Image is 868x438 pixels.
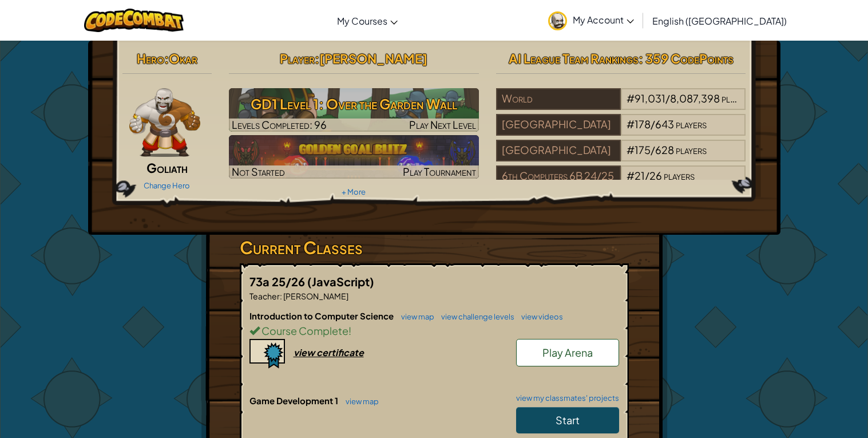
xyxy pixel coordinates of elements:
span: 178 [635,117,651,131]
a: view map [395,312,434,321]
div: World [496,88,621,110]
span: players [664,169,695,182]
span: players [676,117,707,131]
span: / [651,117,655,131]
img: certificate-icon.png [249,339,285,369]
span: # [627,143,635,156]
span: 175 [635,143,651,156]
span: players [722,92,752,105]
span: Introduction to Computer Science [249,310,395,321]
span: : [315,50,319,66]
span: 643 [655,117,674,131]
div: [GEOGRAPHIC_DATA] [496,114,621,136]
span: [PERSON_NAME] [319,50,427,66]
a: + More [342,187,366,196]
span: Teacher [249,291,280,301]
span: ! [348,324,351,337]
a: view map [340,397,379,406]
img: goliath-pose.png [129,88,201,157]
span: Course Complete [260,324,348,337]
span: AI League Team Rankings [509,50,639,66]
span: 8,087,398 [670,92,720,105]
span: / [665,92,670,105]
span: players [676,143,707,156]
a: [GEOGRAPHIC_DATA]#178/643players [496,125,746,138]
h3: GD1 Level 1: Over the Garden Wall [229,91,479,117]
a: view my classmates' projects [510,394,619,402]
span: Play Arena [542,346,593,359]
span: : 359 CodePoints [639,50,734,66]
span: Play Tournament [403,165,476,178]
h3: Current Classes [240,235,629,261]
a: 6th Computers 6B 24/25#21/26players [496,176,746,190]
a: view challenge levels [435,312,514,321]
span: 21 [635,169,645,182]
a: English ([GEOGRAPHIC_DATA]) [647,5,792,36]
span: # [627,92,635,105]
a: My Account [542,2,640,38]
span: Player [280,50,315,66]
img: Golden Goal [229,135,479,179]
span: [PERSON_NAME] [282,291,348,301]
a: [GEOGRAPHIC_DATA]#175/628players [496,151,746,164]
a: My Courses [331,5,403,36]
div: [GEOGRAPHIC_DATA] [496,140,621,161]
a: view certificate [249,346,364,358]
span: My Courses [337,15,387,27]
span: : [164,50,169,66]
span: Not Started [232,165,285,178]
span: Goliath [146,160,188,176]
img: avatar [548,11,567,30]
span: Okar [169,50,197,66]
span: English ([GEOGRAPHIC_DATA]) [652,15,787,27]
img: CodeCombat logo [84,9,184,32]
a: Play Next Level [229,88,479,132]
span: 73a 25/26 [249,274,307,289]
span: 91,031 [635,92,665,105]
a: Change Hero [144,181,190,190]
div: 6th Computers 6B 24/25 [496,165,621,187]
div: view certificate [294,346,364,358]
span: Game Development 1 [249,395,340,406]
span: Levels Completed: 96 [232,118,327,131]
img: GD1 Level 1: Over the Garden Wall [229,88,479,132]
span: 628 [655,143,674,156]
span: 26 [649,169,662,182]
a: World#91,031/8,087,398players [496,99,746,112]
span: # [627,169,635,182]
span: / [651,143,655,156]
span: / [645,169,649,182]
span: # [627,117,635,131]
span: Start [556,413,580,427]
span: Hero [137,50,164,66]
span: Play Next Level [409,118,476,131]
span: My Account [573,14,634,26]
a: Not StartedPlay Tournament [229,135,479,179]
a: view videos [516,312,563,321]
span: : [280,291,282,301]
span: (JavaScript) [307,274,374,289]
